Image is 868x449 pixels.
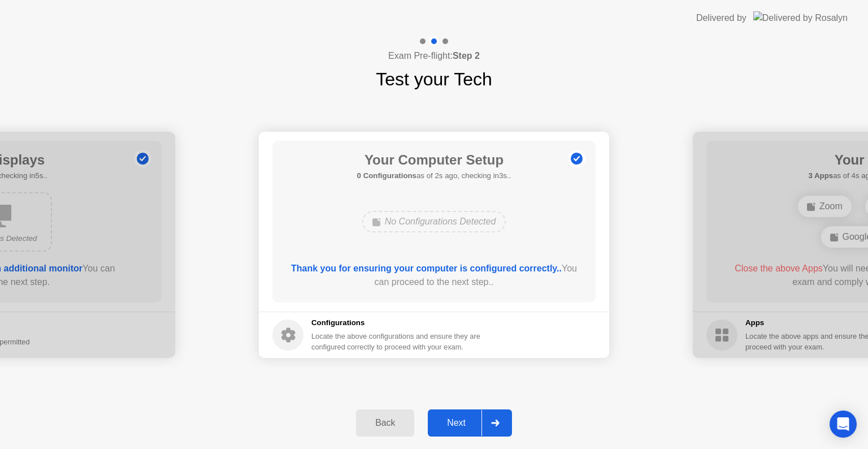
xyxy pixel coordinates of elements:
div: Delivered by [696,11,747,25]
div: Open Intercom Messenger [830,411,857,438]
b: 0 Configurations [357,171,416,180]
h5: as of 2s ago, checking in3s.. [357,170,511,182]
img: Delivered by Rosalyn [753,11,848,24]
div: Next [431,418,481,428]
h1: Test your Tech [376,66,492,93]
h4: Exam Pre-flight: [388,49,480,63]
div: Locate the above configurations and ensure they are configured correctly to proceed with your exam. [311,331,483,352]
h5: Configurations [311,317,483,329]
div: Back [359,418,411,428]
button: Back [356,409,414,437]
b: Step 2 [453,51,480,61]
b: Thank you for ensuring your computer is configured correctly.. [291,264,562,273]
button: Next [428,409,512,437]
div: No Configurations Detected [362,211,506,232]
h1: Your Computer Setup [357,150,511,170]
div: You can proceed to the next step.. [289,262,580,289]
